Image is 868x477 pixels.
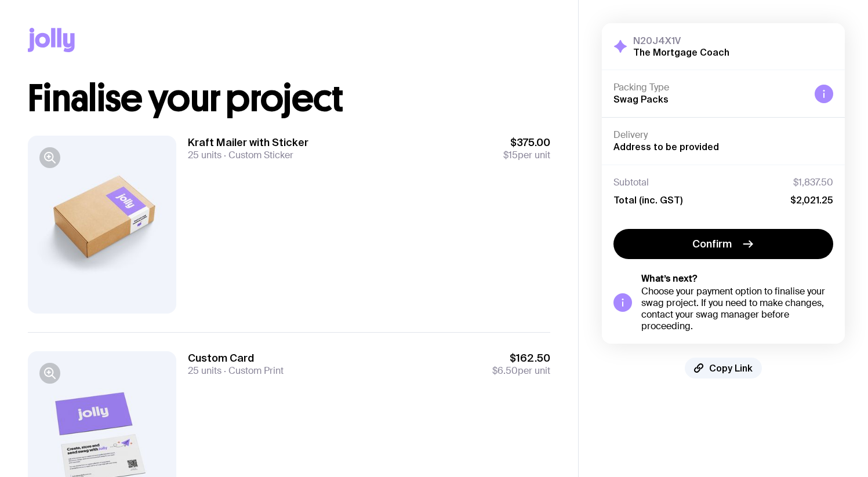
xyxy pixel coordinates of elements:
span: $375.00 [503,136,550,150]
span: Subtotal [613,177,649,188]
span: $162.50 [492,351,550,365]
span: Swag Packs [613,94,669,104]
h1: Finalise your project [28,80,550,117]
span: Custom Sticker [221,149,293,161]
span: $2,021.25 [790,194,833,206]
h4: Packing Type [613,82,805,93]
h5: What’s next? [641,273,833,285]
h3: N20J4X1V [633,35,729,46]
h3: Custom Card [188,351,284,365]
button: Copy Link [685,358,762,378]
span: $1,837.50 [793,177,833,188]
span: 25 units [188,365,221,377]
span: 25 units [188,149,221,161]
h2: The Mortgage Coach [633,46,729,58]
span: Address to be provided [613,141,719,152]
span: $15 [503,149,518,161]
span: Total (inc. GST) [613,194,682,206]
span: Copy Link [709,362,753,374]
span: per unit [492,365,550,377]
div: Choose your payment option to finalise your swag project. If you need to make changes, contact yo... [641,286,833,332]
h3: Kraft Mailer with Sticker [188,136,308,150]
h4: Delivery [613,129,833,141]
button: Confirm [613,229,833,259]
span: per unit [503,150,550,161]
span: Confirm [692,237,732,251]
span: Custom Print [221,365,284,377]
span: $6.50 [492,365,518,377]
